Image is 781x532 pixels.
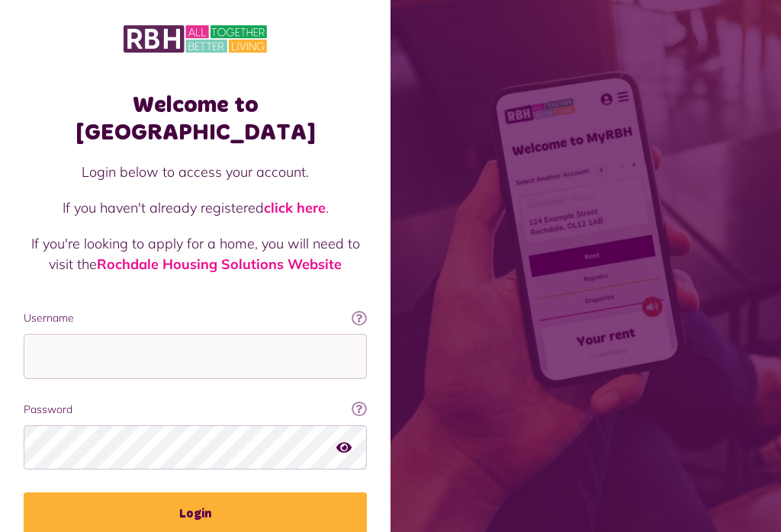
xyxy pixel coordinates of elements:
p: If you're looking to apply for a home, you will need to visit the [24,233,367,274]
label: Password [24,402,367,418]
a: click here [264,199,326,216]
img: MyRBH [124,23,267,55]
p: Login below to access your account. [24,162,367,182]
p: If you haven't already registered . [24,197,367,218]
h1: Welcome to [GEOGRAPHIC_DATA] [24,91,367,146]
a: Rochdale Housing Solutions Website [97,255,342,273]
label: Username [24,310,367,326]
